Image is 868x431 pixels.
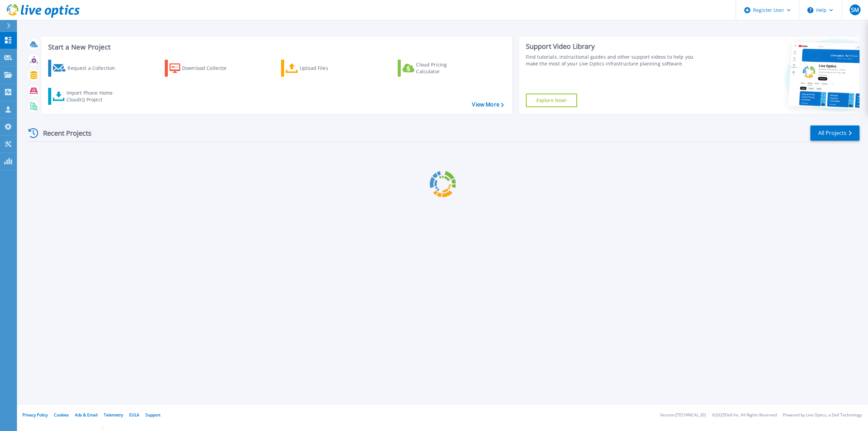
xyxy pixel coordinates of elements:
[851,7,859,13] span: SM
[67,61,122,75] div: Request a Collection
[48,60,124,77] a: Request a Collection
[472,101,504,108] a: View More
[398,60,473,77] a: Cloud Pricing Calculator
[660,413,706,417] li: Version: [TECHNICAL_ID]
[810,125,860,141] a: All Projects
[182,61,236,75] div: Download Collector
[26,125,101,141] div: Recent Projects
[712,413,777,417] li: © 2025 Dell Inc. All Rights Reserved
[165,60,240,77] a: Download Collector
[129,412,139,418] a: EULA
[66,90,119,103] div: Import Phone Home CloudIQ Project
[783,413,862,417] li: Powered by Live Optics, a Dell Technology
[54,412,69,418] a: Cookies
[526,54,702,67] div: Find tutorials, instructional guides and other support videos to help you make the most of your L...
[48,43,504,51] h3: Start a New Project
[526,94,577,107] a: Explore Now!
[145,412,160,418] a: Support
[300,61,354,75] div: Upload Files
[104,412,123,418] a: Telemetry
[281,60,357,77] a: Upload Files
[22,412,48,418] a: Privacy Policy
[75,412,98,418] a: Ads & Email
[526,42,702,51] div: Support Video Library
[416,61,470,75] div: Cloud Pricing Calculator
